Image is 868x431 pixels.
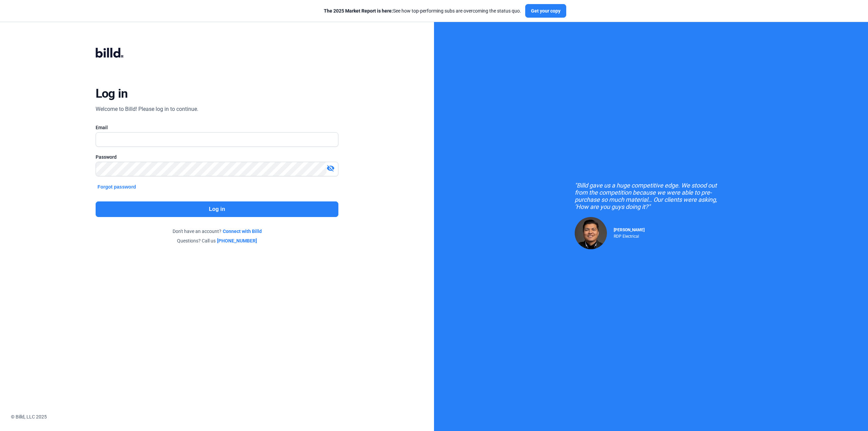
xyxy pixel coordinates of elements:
button: Get your copy [525,4,566,18]
div: "Billd gave us a huge competitive edge. We stood out from the competition because we were able to... [575,182,727,210]
div: Don't have an account? [96,228,339,235]
div: RDP Electrical [614,232,645,239]
button: Log in [96,201,339,217]
mat-icon: visibility_off [327,164,335,172]
span: [PERSON_NAME] [614,228,645,232]
div: Email [96,124,339,131]
div: Questions? Call us [96,237,339,244]
div: See how top-performing subs are overcoming the status quo. [324,7,521,14]
div: Password [96,154,339,160]
div: Log in [96,86,128,101]
span: The 2025 Market Report is here: [324,8,393,14]
img: Raul Pacheco [575,217,607,249]
button: Forgot password [96,183,138,191]
a: Connect with Billd [223,228,262,235]
div: Welcome to Billd! Please log in to continue. [96,105,198,113]
a: [PHONE_NUMBER] [217,237,257,244]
